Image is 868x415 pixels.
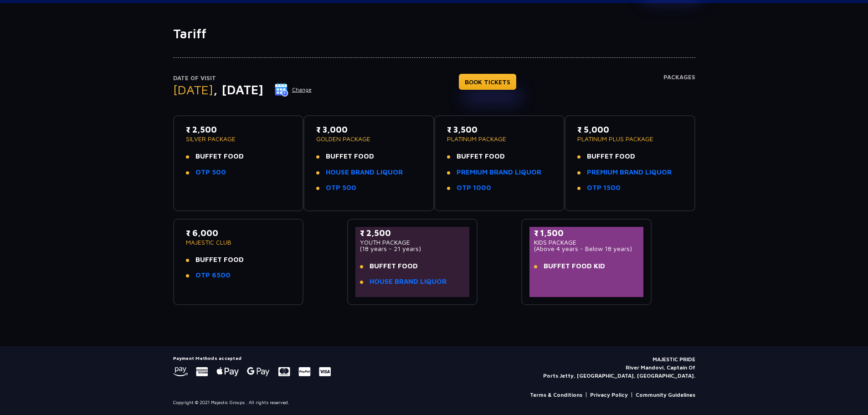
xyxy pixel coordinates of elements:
p: Date of Visit [173,74,312,83]
span: [DATE] [173,82,213,97]
h5: Payment Methods accepted [173,355,331,361]
a: Community Guidelines [636,391,695,399]
a: HOUSE BRAND LIQUOR [326,167,403,178]
p: MAJESTIC PRIDE River Mandovi, Captain Of Ports Jetty, [GEOGRAPHIC_DATA], [GEOGRAPHIC_DATA]. [543,355,695,380]
span: BUFFET FOOD [195,151,244,162]
span: BUFFET FOOD [195,255,244,265]
p: SILVER PACKAGE [186,136,291,142]
a: Terms & Conditions [530,391,582,399]
p: (18 years - 21 years) [360,246,465,252]
p: PLATINUM PACKAGE [447,136,552,142]
p: KIDS PACKAGE [534,239,639,246]
p: (Above 4 years - Below 18 years) [534,246,639,252]
p: ₹ 1,500 [534,227,639,239]
a: PREMIUM BRAND LIQUOR [587,167,672,178]
p: ₹ 6,000 [186,227,291,239]
span: , [DATE] [213,82,263,97]
a: HOUSE BRAND LIQUOR [370,277,447,287]
p: YOUTH PACKAGE [360,239,465,246]
h4: Packages [663,74,695,107]
p: Copyright © 2021 Majestic Groups . All rights reserved. [173,399,289,406]
span: BUFFET FOOD [457,151,505,162]
span: BUFFET FOOD KID [544,261,605,272]
span: BUFFET FOOD [370,261,418,272]
button: Change [274,82,312,97]
a: OTP 500 [326,183,356,193]
a: BOOK TICKETS [459,74,516,90]
p: PLATINUM PLUS PACKAGE [577,136,683,142]
p: MAJESTIC CLUB [186,239,291,246]
a: PREMIUM BRAND LIQUOR [457,167,541,178]
a: OTP 1000 [457,183,491,193]
a: OTP 500 [195,167,226,178]
a: Privacy Policy [590,391,628,399]
p: ₹ 2,500 [186,123,291,136]
p: ₹ 3,500 [447,123,552,136]
span: BUFFET FOOD [326,151,374,162]
h1: Tariff [173,26,695,41]
a: OTP 6500 [195,270,231,281]
span: BUFFET FOOD [587,151,635,162]
p: ₹ 2,500 [360,227,465,239]
p: ₹ 3,000 [316,123,421,136]
p: ₹ 5,000 [577,123,683,136]
a: OTP 1500 [587,183,621,193]
p: GOLDEN PACKAGE [316,136,421,142]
